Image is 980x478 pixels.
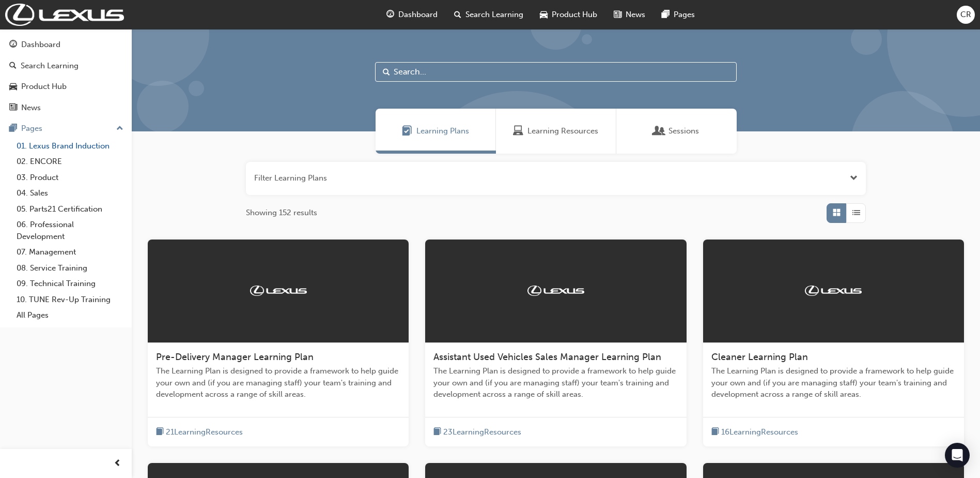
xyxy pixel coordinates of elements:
div: Search Learning [21,60,79,72]
span: car-icon [9,82,17,92]
a: All Pages [12,307,128,323]
span: pages-icon [662,8,670,21]
span: Grid [833,207,841,219]
div: Product Hub [21,81,67,93]
span: book-icon [711,426,719,439]
span: Cleaner Learning Plan [711,351,808,363]
span: The Learning Plan is designed to provide a framework to help guide your own and (if you are manag... [156,365,400,400]
span: Pages [674,9,695,21]
img: Trak [805,286,862,296]
button: book-icon21LearningResources [156,426,243,439]
a: SessionsSessions [616,109,737,154]
span: book-icon [433,426,441,439]
a: car-iconProduct Hub [532,4,605,25]
a: TrakCleaner Learning PlanThe Learning Plan is designed to provide a framework to help guide your ... [703,240,964,447]
img: Trak [527,286,584,296]
span: Learning Resources [513,125,523,137]
a: Learning PlansLearning Plans [376,109,496,154]
button: book-icon23LearningResources [433,426,521,439]
span: Learning Resources [527,125,598,137]
div: News [21,102,41,114]
span: News [626,9,645,21]
span: Showing 152 results [246,207,317,219]
div: Dashboard [21,39,60,51]
a: News [4,98,128,117]
span: CR [960,9,971,21]
span: 21 Learning Resources [166,426,243,438]
span: Product Hub [552,9,597,21]
span: news-icon [614,8,621,21]
button: Pages [4,119,128,138]
a: Learning ResourcesLearning Resources [496,109,616,154]
a: Search Learning [4,56,128,76]
span: book-icon [156,426,164,439]
a: 09. Technical Training [12,276,128,292]
a: guage-iconDashboard [378,4,446,25]
a: 08. Service Training [12,260,128,276]
a: news-iconNews [605,4,654,25]
img: Trak [250,286,307,296]
span: search-icon [9,62,17,71]
span: pages-icon [9,124,17,133]
span: The Learning Plan is designed to provide a framework to help guide your own and (if you are manag... [433,365,678,400]
span: Sessions [668,125,699,137]
span: The Learning Plan is designed to provide a framework to help guide your own and (if you are manag... [711,365,956,400]
span: List [852,207,860,219]
span: Sessions [654,125,664,137]
span: up-icon [116,122,123,136]
span: Search Learning [465,9,523,21]
button: Open the filter [850,172,858,184]
span: Learning Plans [416,125,469,137]
span: prev-icon [114,457,121,470]
span: 23 Learning Resources [443,426,521,438]
span: Assistant Used Vehicles Sales Manager Learning Plan [433,351,661,363]
button: book-icon16LearningResources [711,426,798,439]
a: 02. ENCORE [12,154,128,170]
button: CR [957,6,975,24]
a: search-iconSearch Learning [446,4,532,25]
span: Search [383,66,390,78]
a: Product Hub [4,77,128,96]
span: Pre-Delivery Manager Learning Plan [156,351,314,363]
a: Dashboard [4,35,128,54]
span: search-icon [454,8,461,21]
span: news-icon [9,103,17,113]
div: Pages [21,123,42,135]
span: guage-icon [386,8,394,21]
img: Trak [5,4,124,26]
a: TrakAssistant Used Vehicles Sales Manager Learning PlanThe Learning Plan is designed to provide a... [425,240,686,447]
span: Learning Plans [402,125,412,137]
div: Open Intercom Messenger [945,443,970,468]
input: Search... [375,62,737,82]
a: 01. Lexus Brand Induction [12,138,128,154]
span: guage-icon [9,40,17,50]
a: TrakPre-Delivery Manager Learning PlanThe Learning Plan is designed to provide a framework to hel... [148,240,409,447]
span: car-icon [540,8,548,21]
span: 16 Learning Resources [721,426,798,438]
a: 03. Product [12,170,128,186]
a: pages-iconPages [654,4,703,25]
button: DashboardSearch LearningProduct HubNews [4,33,128,119]
a: 04. Sales [12,185,128,201]
span: Dashboard [398,9,438,21]
a: 06. Professional Development [12,217,128,244]
a: 10. TUNE Rev-Up Training [12,292,128,308]
a: 05. Parts21 Certification [12,201,128,217]
a: 07. Management [12,244,128,260]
